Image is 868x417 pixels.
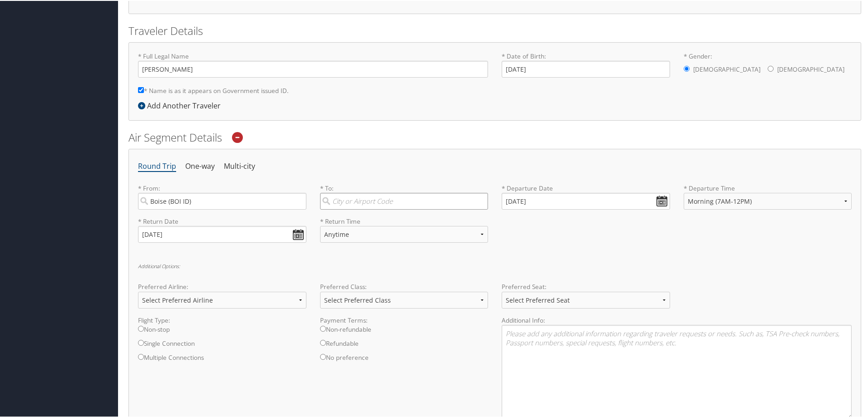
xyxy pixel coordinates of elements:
[320,324,488,338] label: Non-refundable
[138,60,488,77] input: * Full Legal Name
[693,60,760,77] label: [DEMOGRAPHIC_DATA]
[320,325,326,331] input: Non-refundable
[138,157,176,174] li: Round Trip
[185,157,215,174] li: One-way
[502,192,670,209] input: MM/DD/YYYY
[138,324,306,338] label: Non-stop
[320,281,488,290] label: Preferred Class:
[320,339,326,345] input: Refundable
[138,281,306,290] label: Preferred Airline:
[138,86,144,92] input: * Name is as it appears on Government issued ID.
[320,353,326,359] input: No preference
[502,60,670,77] input: * Date of Birth:
[138,315,306,324] label: Flight Type:
[320,192,488,209] input: City or Airport Code
[138,192,306,209] input: City or Airport Code
[138,263,852,268] h6: Additional Options:
[138,183,306,209] label: * From:
[138,352,306,366] label: Multiple Connections
[502,281,670,290] label: Preferred Seat:
[138,339,144,345] input: Single Connection
[138,51,488,77] label: * Full Legal Name
[320,216,488,225] label: * Return Time
[320,338,488,352] label: Refundable
[768,65,774,71] input: * Gender:[DEMOGRAPHIC_DATA][DEMOGRAPHIC_DATA]
[138,216,306,225] label: * Return Date
[502,315,852,324] label: Additional Info:
[777,60,844,77] label: [DEMOGRAPHIC_DATA]
[320,315,488,324] label: Payment Terms:
[224,157,255,174] li: Multi-city
[138,81,289,98] label: * Name is as it appears on Government issued ID.
[320,352,488,366] label: No preference
[684,65,690,71] input: * Gender:[DEMOGRAPHIC_DATA][DEMOGRAPHIC_DATA]
[128,129,861,144] h2: Air Segment Details
[502,51,670,77] label: * Date of Birth:
[138,353,144,359] input: Multiple Connections
[128,22,861,38] h2: Traveler Details
[320,183,488,209] label: * To:
[684,192,852,209] select: * Departure Time
[138,338,306,352] label: Single Connection
[138,225,306,242] input: MM/DD/YYYY
[138,99,225,110] div: Add Another Traveler
[502,183,670,192] label: * Departure Date
[684,183,852,216] label: * Departure Time
[138,325,144,331] input: Non-stop
[684,51,852,78] label: * Gender:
